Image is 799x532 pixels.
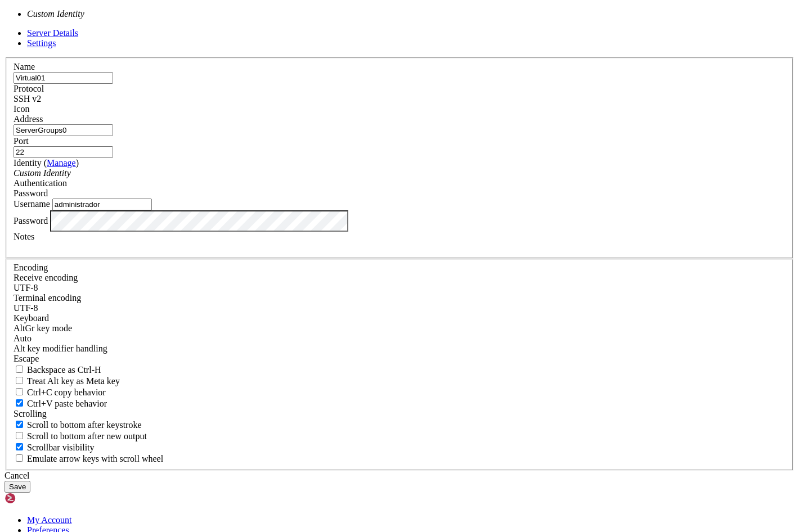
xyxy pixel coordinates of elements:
span: Backspace as Ctrl-H [27,365,101,375]
label: Keyboard [14,313,49,323]
x-row: ERROR: Unable to open connection: [5,4,653,14]
label: Set the expected encoding for data received from the host. If the encodings do not match, visual ... [14,323,72,333]
div: Escape [14,354,785,364]
label: Controls how the Alt key is handled. Escape: Send an ESC prefix. 8-Bit: Add 128 to the typed char... [14,344,107,353]
label: Username [14,199,50,209]
div: (0, 2) [5,24,9,33]
div: Custom Identity [14,168,785,178]
input: Ctrl+C copy behavior [16,388,23,395]
div: SSH v2 [14,94,785,104]
a: My Account [27,515,72,525]
i: Custom Identity [14,168,71,178]
label: The default terminal encoding. ISO-2022 enables character map translations (like graphics maps). ... [14,293,81,303]
input: Server Name [14,72,113,84]
label: Authentication [14,178,67,188]
span: Escape [14,354,39,363]
input: Backspace as Ctrl-H [16,366,23,373]
span: Password [14,188,48,198]
i: Custom Identity [27,9,84,19]
div: Auto [14,333,785,344]
span: Treat Alt key as Meta key [27,376,120,386]
label: Icon [14,104,29,114]
label: Address [14,114,43,124]
span: ( ) [44,158,79,168]
span: Scroll to bottom after keystroke [27,420,142,430]
div: UTF-8 [14,303,785,313]
x-row: Name does not resolve [5,14,653,24]
span: Emulate arrow keys with scroll wheel [27,454,163,463]
span: Ctrl+C copy behavior [27,387,106,397]
a: Settings [27,38,56,48]
input: Scroll to bottom after new output [16,432,23,439]
div: UTF-8 [14,283,785,293]
label: Scroll to bottom after new output. [14,431,147,441]
input: Scrollbar visibility [16,443,23,450]
label: Ctrl+V pastes if true, sends ^V to host if false. Ctrl+Shift+V sends ^V to host if true, pastes i... [14,399,107,408]
div: Password [14,188,785,199]
span: UTF-8 [14,303,38,313]
input: Port Number [14,146,113,158]
a: Manage [47,158,76,168]
label: When using the alternative screen buffer, and DECCKM (Application Cursor Keys) is active, mouse w... [14,454,163,463]
a: Server Details [27,28,78,38]
span: UTF-8 [14,283,38,292]
span: Scrollbar visibility [27,443,95,452]
label: If true, the backspace should send BS ('\x08', aka ^H). Otherwise the backspace key should send '... [14,365,101,375]
div: Cancel [5,471,794,481]
img: Shellngn [5,493,69,504]
label: Identity [14,158,79,168]
span: Auto [14,333,32,343]
label: Port [14,136,29,146]
input: Login Username [52,199,152,210]
input: Treat Alt key as Meta key [16,377,23,384]
input: Emulate arrow keys with scroll wheel [16,454,23,462]
span: Scroll to bottom after new output [27,431,147,441]
input: Scroll to bottom after keystroke [16,421,23,428]
label: Set the expected encoding for data received from the host. If the encodings do not match, visual ... [14,273,78,282]
button: Save [5,481,30,493]
input: Host Name or IP [14,124,113,136]
span: Ctrl+V paste behavior [27,399,107,408]
span: SSH v2 [14,94,41,103]
label: Whether to scroll to the bottom on any keystroke. [14,420,142,430]
label: Whether the Alt key acts as a Meta key or as a distinct Alt key. [14,376,120,386]
label: Password [14,215,48,225]
label: Ctrl-C copies if true, send ^C to host if false. Ctrl-Shift-C sends ^C to host if true, copies if... [14,387,106,397]
label: Protocol [14,84,44,93]
label: Scrolling [14,409,47,418]
label: The vertical scrollbar mode. [14,443,95,452]
label: Name [14,62,35,71]
input: Ctrl+V paste behavior [16,399,23,407]
label: Encoding [14,263,48,272]
label: Notes [14,232,34,241]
